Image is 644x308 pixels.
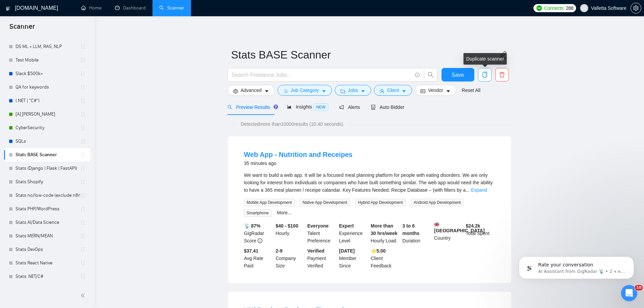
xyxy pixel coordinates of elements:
[4,80,90,94] li: QA for keywords
[80,139,86,144] span: holder
[630,5,641,11] a: setting
[80,247,86,252] span: holder
[434,222,485,233] b: [GEOGRAPHIC_DATA]
[16,229,80,243] a: Stats MERN/MEAN
[273,104,279,110] div: Tooltip anchor
[442,68,474,81] button: Save
[244,223,261,229] b: 📡 87%
[80,274,86,279] span: holder
[338,247,369,269] div: Member Since
[369,247,401,269] div: Client Feedback
[80,220,86,225] span: holder
[415,73,420,77] span: info-circle
[4,135,90,148] li: SQLs
[630,3,641,14] button: setting
[4,216,90,229] li: Stats AI/Data Science
[348,87,358,94] span: Jobs
[80,152,86,158] span: holder
[243,222,275,244] div: GigRadar Score
[80,125,86,131] span: holder
[566,4,573,12] span: 288
[339,104,360,110] span: Alerts
[478,68,492,81] button: copy
[277,210,292,215] a: More...
[463,53,507,65] div: Duplicate scanner
[4,53,90,67] li: Test Mobile
[231,46,498,63] input: Scanner name...
[80,57,86,63] span: holder
[80,233,86,239] span: holder
[421,89,425,94] span: idcard
[496,72,508,78] span: delete
[631,5,641,11] span: setting
[466,223,480,229] b: $ 24.2k
[159,5,184,11] a: searchScanner
[313,103,328,111] span: NEW
[339,223,354,229] b: Expert
[236,120,348,128] span: Detected more than 10000 results (10.40 seconds)
[16,108,80,121] a: [A] [PERSON_NAME]
[4,22,40,36] span: Scanner
[371,104,404,110] span: Auto Bidder
[369,222,401,244] div: Hourly Load
[466,187,470,193] span: ...
[4,148,90,162] li: Stats BASE Scanner
[371,248,386,254] b: ⭐️ 5.00
[228,85,275,96] button: settingAdvancedcaret-down
[233,89,238,94] span: setting
[80,179,86,185] span: holder
[371,105,376,110] span: robot
[499,50,508,59] span: edit
[16,53,80,67] a: Test Mobile
[16,121,80,135] a: CyberSecurity
[276,223,298,229] b: $40 - $100
[287,104,292,109] span: area-chart
[80,85,86,90] span: holder
[582,6,587,10] span: user
[4,121,90,135] li: CyberSecurity
[464,222,496,244] div: Total Spent
[4,189,90,202] li: Stats no/low-code (exclude n8n)
[80,292,87,299] span: double-left
[283,89,288,94] span: bars
[16,80,80,94] a: QA for keywords
[16,243,80,256] a: Stats DevOps
[81,5,101,11] a: homeHome
[495,68,509,81] button: delete
[80,260,86,266] span: holder
[307,223,329,229] b: Everyone
[16,216,80,229] a: Stats AI/Data Science
[244,172,493,193] span: We want to build a web app. It will be a focused meal planning platform for people with eating di...
[462,87,480,94] a: Reset All
[4,40,90,53] li: DS ML + LLM, RAG, NLP
[339,248,355,254] b: [DATE]
[16,175,80,189] a: Stats Shopify
[6,3,10,14] img: logo
[232,71,412,79] input: Search Freelance Jobs...
[321,89,326,94] span: caret-down
[478,72,491,78] span: copy
[258,238,262,243] span: info-circle
[244,199,294,206] span: Mobile App Development
[415,85,456,96] button: idcardVendorcaret-down
[402,223,420,236] b: 3 to 6 months
[434,222,439,227] img: 🇬🇧
[424,68,437,81] button: search
[544,4,564,12] span: Connects:
[243,247,275,269] div: Avg Rate Paid
[401,222,433,244] div: Duration
[371,223,398,236] b: More than 30 hrs/week
[80,71,86,76] span: holder
[306,222,338,244] div: Talent Preference
[16,40,80,53] a: DS ML + LLM, RAG, NLP
[635,285,643,290] span: 10
[4,175,90,189] li: Stats Shopify
[509,242,644,290] iframe: Intercom notifications сообщение
[4,256,90,270] li: Stats React Native
[471,187,487,193] a: Expand
[338,222,369,244] div: Experience Level
[340,89,345,94] span: folder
